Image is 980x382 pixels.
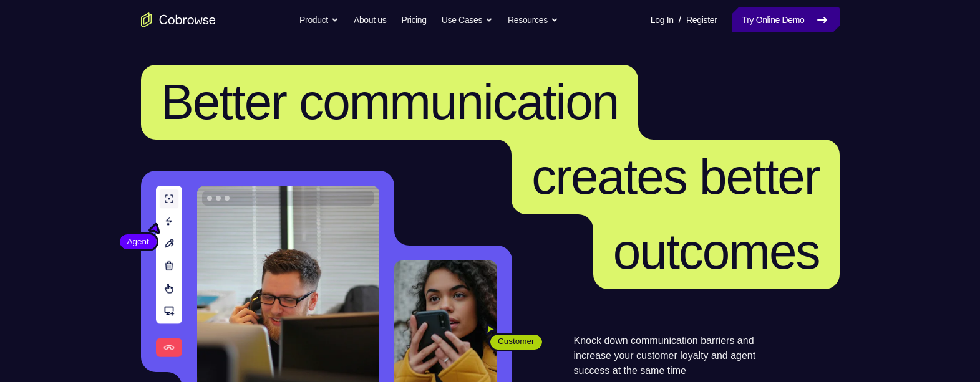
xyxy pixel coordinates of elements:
span: creates better [531,149,819,204]
p: Knock down communication barriers and increase your customer loyalty and agent success at the sam... [574,333,778,378]
a: Log In [651,7,674,32]
a: Register [686,7,717,32]
button: Use Cases [442,7,493,32]
span: Better communication [161,74,619,130]
a: Pricing [401,7,426,32]
span: / [679,12,681,27]
button: Product [299,7,339,32]
a: About us [354,7,386,32]
a: Try Online Demo [732,7,839,32]
a: Go to the home page [141,12,216,27]
button: Resources [508,7,558,32]
span: outcomes [613,224,820,279]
